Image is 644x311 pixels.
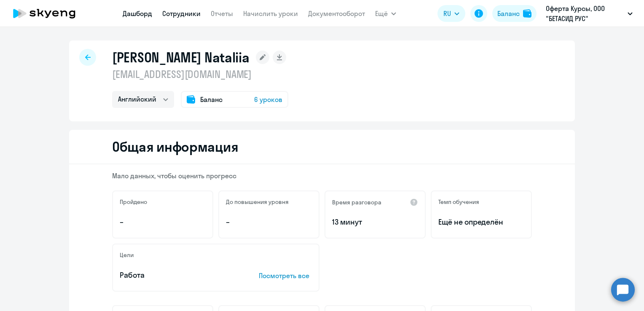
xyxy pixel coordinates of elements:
button: Оферта Курсы, ООО "БЕТАСИД РУС" [542,3,637,24]
span: 6 уроков [254,94,282,105]
span: RU [443,8,451,19]
span: Ещё [375,8,388,19]
h1: [PERSON_NAME] Nataliia [112,49,249,66]
a: Сотрудники [162,9,201,18]
div: Баланс [497,8,520,19]
p: Оферта Курсы, ООО "БЕТАСИД РУС" [546,3,624,24]
a: Отчеты [211,9,233,18]
a: Дашборд [123,9,152,18]
p: Мало данных, чтобы оценить прогресс [112,171,532,180]
p: 13 минут [332,217,418,228]
h5: Пройдено [120,198,147,206]
a: Документооборот [308,9,365,18]
p: Посмотреть все [259,271,312,281]
a: Начислить уроки [243,9,298,18]
p: [EMAIL_ADDRESS][DOMAIN_NAME] [112,67,288,81]
button: Балансbalance [492,5,537,22]
img: balance [523,9,531,18]
h5: Время разговора [332,198,381,206]
span: Ещё не определён [438,217,524,228]
span: Баланс [200,94,223,105]
p: – [120,217,206,228]
h5: До повышения уровня [226,198,289,206]
h5: Цели [120,251,134,259]
button: RU [437,5,465,22]
button: Ещё [375,5,396,22]
h2: Общая информация [112,138,238,155]
p: Работа [120,270,233,281]
h5: Темп обучения [438,198,479,206]
p: – [226,217,312,228]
